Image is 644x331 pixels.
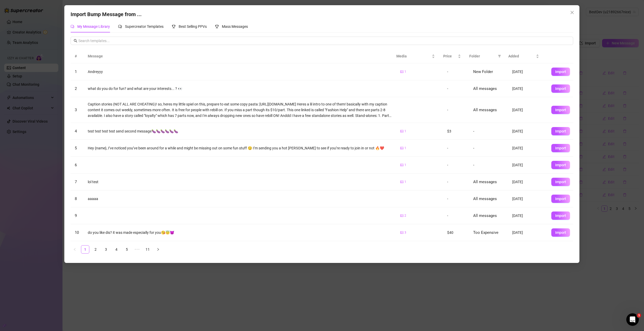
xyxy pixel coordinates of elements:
[172,25,176,28] span: trophy
[405,230,407,235] span: 3
[75,163,77,167] span: 6
[92,246,99,253] a: 2
[88,145,392,151] div: Hey {name}, I’ve noticed you’ve been around for a while and might be missing out on some fun stuf...
[71,245,79,254] button: left
[508,80,547,97] td: [DATE]
[71,49,84,63] th: #
[626,313,639,326] iframe: Intercom live chat
[637,313,641,317] span: 1
[88,69,392,75] div: Andreyyy
[401,231,404,234] span: picture
[568,10,577,15] span: Close
[508,174,547,190] td: [DATE]
[552,228,570,237] button: Import
[552,68,570,76] button: Import
[88,179,392,185] div: lol test
[84,49,392,63] th: Message
[71,25,74,28] span: comment
[215,25,219,28] span: trophy
[473,86,497,91] span: All messages
[102,245,110,254] li: 3
[508,140,547,157] td: [DATE]
[75,196,77,201] span: 8
[555,197,566,201] span: Import
[401,147,404,150] span: picture
[157,248,160,251] span: right
[71,245,79,254] li: Previous Page
[75,230,79,235] span: 10
[443,63,469,80] td: -
[555,129,566,133] span: Import
[443,80,469,97] td: -
[102,246,110,253] a: 3
[222,24,248,29] span: Mass Messages
[509,53,535,59] span: Added
[401,163,404,167] span: picture
[443,53,457,59] span: Price
[133,245,141,254] li: Next 5 Pages
[123,245,131,254] li: 5
[154,245,162,254] li: Next Page
[552,106,570,114] button: Import
[552,161,570,169] button: Import
[75,129,77,134] span: 4
[144,246,152,253] a: 11
[508,190,547,207] td: [DATE]
[498,55,501,58] span: filter
[88,128,392,134] div: test test test test send second message🍆🍆🍆🍆🍆🍆
[81,245,89,254] li: 1
[552,84,570,93] button: Import
[568,8,577,17] button: Close
[555,230,566,235] span: Import
[555,146,566,150] span: Import
[75,86,77,91] span: 2
[443,140,469,157] td: -
[552,195,570,203] button: Import
[81,246,89,253] a: 1
[555,108,566,112] span: Import
[133,245,141,254] span: •••
[443,97,469,123] td: -
[77,24,110,29] span: My Message Library
[401,214,404,217] span: picture
[508,123,547,140] td: [DATE]
[443,190,469,207] td: -
[497,52,502,60] span: filter
[71,11,142,17] span: Import Bump Message from ...
[508,224,547,241] td: [DATE]
[508,157,547,174] td: [DATE]
[405,180,407,184] span: 1
[401,70,404,73] span: picture
[508,63,547,80] td: [DATE]
[552,144,570,152] button: Import
[123,246,131,253] a: 5
[570,10,574,15] span: close
[552,178,570,186] button: Import
[473,69,493,74] span: New Folder
[552,127,570,135] button: Import
[443,174,469,190] td: -
[88,196,392,202] div: aaaaa
[143,245,152,254] li: 11
[443,157,469,174] td: -
[405,213,407,218] span: 2
[112,245,121,254] li: 4
[401,180,404,183] span: picture
[439,49,465,63] th: Price
[405,146,407,151] span: 1
[555,180,566,184] span: Import
[125,24,164,29] span: Supercreator Templates
[504,49,543,63] th: Added
[473,146,474,150] span: -
[75,180,77,184] span: 7
[405,129,407,134] span: 1
[473,230,499,235] span: Too Expensive
[508,207,547,224] td: [DATE]
[555,70,566,74] span: Import
[473,213,497,218] span: All messages
[508,97,547,123] td: [DATE]
[405,163,407,168] span: 1
[470,53,496,59] span: Folder
[473,108,497,112] span: All messages
[473,129,474,134] span: -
